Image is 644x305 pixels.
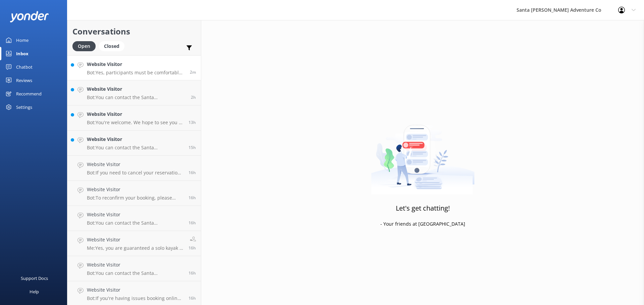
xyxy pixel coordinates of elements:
[189,295,196,301] span: 03:49pm 11-Aug-2025 (UTC -07:00) America/Tijuana
[67,156,201,181] a: Website VisitorBot:If you need to cancel your reservation, please contact the Santa [PERSON_NAME]...
[67,231,201,256] a: Website VisitorMe:Yes, you are guaranteed a solo kayak if you are travelling alone. If you are tr...
[87,110,183,118] h4: Website Visitor
[87,270,183,276] p: Bot: You can contact the Santa [PERSON_NAME] Adventure Co. team at [PHONE_NUMBER], or by emailing...
[16,100,32,114] div: Settings
[189,145,196,150] span: 05:45pm 11-Aug-2025 (UTC -07:00) America/Tijuana
[67,181,201,206] a: Website VisitorBot:To reconfirm your booking, please email our office at [EMAIL_ADDRESS][DOMAIN_N...
[67,131,201,156] a: Website VisitorBot:You can contact the Santa [PERSON_NAME] Adventure Co. team at [PHONE_NUMBER], ...
[67,80,201,105] a: Website VisitorBot:You can contact the Santa [PERSON_NAME] Adventure Co. team at [PHONE_NUMBER], ...
[99,41,124,51] div: Closed
[16,60,33,74] div: Chatbot
[87,170,183,176] p: Bot: If you need to cancel your reservation, please contact the Santa [PERSON_NAME] Adventure Co....
[87,120,183,126] p: Bot: You're welcome. We hope to see you at [GEOGRAPHIC_DATA][PERSON_NAME] Adventure Co. soon!
[67,55,201,80] a: Website VisitorBot:Yes, participants must be comfortable swimming in the ocean for kayaking tours...
[99,42,128,50] a: Closed
[87,161,183,168] h4: Website Visitor
[189,195,196,201] span: 04:32pm 11-Aug-2025 (UTC -07:00) America/Tijuana
[67,105,201,131] a: Website VisitorBot:You're welcome. We hope to see you at [GEOGRAPHIC_DATA][PERSON_NAME] Adventure...
[189,245,196,251] span: 04:11pm 11-Aug-2025 (UTC -07:00) America/Tijuana
[87,61,185,68] h4: Website Visitor
[87,136,183,143] h4: Website Visitor
[87,70,185,76] p: Bot: Yes, participants must be comfortable swimming in the ocean for kayaking tours. They should ...
[87,85,186,93] h4: Website Visitor
[87,295,183,301] p: Bot: If you're having issues booking online, please contact the Santa [PERSON_NAME] Adventure Co....
[10,11,49,22] img: yonder-white-logo.png
[87,261,183,269] h4: Website Visitor
[16,87,42,100] div: Recommend
[380,220,465,228] p: - Your friends at [GEOGRAPHIC_DATA]
[87,211,183,218] h4: Website Visitor
[87,286,183,294] h4: Website Visitor
[87,195,183,201] p: Bot: To reconfirm your booking, please email our office at [EMAIL_ADDRESS][DOMAIN_NAME] or call u...
[191,94,196,100] span: 06:12am 12-Aug-2025 (UTC -07:00) America/Tijuana
[72,42,99,50] a: Open
[189,220,196,226] span: 04:12pm 11-Aug-2025 (UTC -07:00) America/Tijuana
[16,74,32,87] div: Reviews
[87,236,183,243] h4: Website Visitor
[87,145,183,151] p: Bot: You can contact the Santa [PERSON_NAME] Adventure Co. team at [PHONE_NUMBER], or by emailing...
[16,33,29,47] div: Home
[16,47,29,60] div: Inbox
[87,94,186,100] p: Bot: You can contact the Santa [PERSON_NAME] Adventure Co. team at [PHONE_NUMBER], or by emailing...
[72,25,196,38] h2: Conversations
[396,203,450,214] h3: Let's get chatting!
[190,69,196,75] span: 08:45am 12-Aug-2025 (UTC -07:00) America/Tijuana
[189,120,196,125] span: 07:15pm 11-Aug-2025 (UTC -07:00) America/Tijuana
[67,256,201,281] a: Website VisitorBot:You can contact the Santa [PERSON_NAME] Adventure Co. team at [PHONE_NUMBER], ...
[72,41,96,51] div: Open
[189,270,196,276] span: 04:01pm 11-Aug-2025 (UTC -07:00) America/Tijuana
[87,186,183,193] h4: Website Visitor
[87,245,183,251] p: Me: Yes, you are guaranteed a solo kayak if you are travelling alone. If you are travelling with ...
[87,220,183,226] p: Bot: You can contact the Santa [PERSON_NAME] Adventure Co. team at [PHONE_NUMBER], or by emailing...
[189,170,196,175] span: 04:34pm 11-Aug-2025 (UTC -07:00) America/Tijuana
[371,111,475,195] img: artwork of a man stealing a conversation from at giant smartphone
[21,272,48,285] div: Support Docs
[30,285,39,298] div: Help
[67,206,201,231] a: Website VisitorBot:You can contact the Santa [PERSON_NAME] Adventure Co. team at [PHONE_NUMBER], ...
